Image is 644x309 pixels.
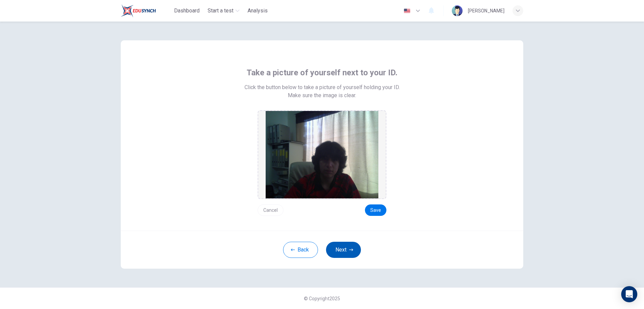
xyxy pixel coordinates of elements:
[304,296,340,301] span: © Copyright 2025
[288,91,356,100] span: Make sure the image is clear.
[174,7,200,15] span: Dashboard
[245,5,270,17] button: Analysis
[266,111,378,198] img: preview screemshot
[403,8,411,13] img: en
[171,5,202,17] button: Dashboard
[205,5,242,17] button: Start a test
[283,242,318,258] button: Back
[326,242,361,258] button: Next
[452,5,463,16] img: Profile picture
[248,7,268,15] span: Analysis
[121,4,156,17] img: EduSynch logo
[365,204,386,216] button: Save
[258,204,283,216] button: Cancel
[208,7,233,15] span: Start a test
[621,286,637,302] div: Open Intercom Messenger
[247,67,397,78] span: Take a picture of yourself next to your ID.
[245,83,400,91] span: Click the button below to take a picture of yourself holding your ID.
[468,7,504,15] div: [PERSON_NAME]
[121,4,171,17] a: EduSynch logo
